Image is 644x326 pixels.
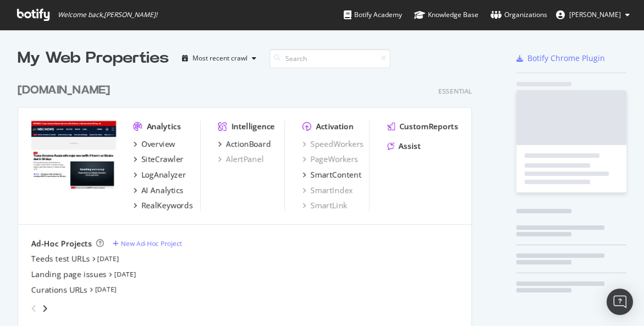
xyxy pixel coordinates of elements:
[141,200,193,211] div: RealKeywords
[97,254,119,263] a: [DATE]
[344,9,402,20] div: Botify Academy
[18,82,110,98] div: [DOMAIN_NAME]
[192,55,247,62] div: Most recent crawl
[18,47,169,69] div: My Web Properties
[527,53,605,64] div: Botify Chrome Plugin
[41,303,49,314] div: angle-right
[31,253,90,264] a: Teeds test URLs
[141,185,184,196] div: AI Analytics
[399,141,421,152] div: Assist
[31,269,107,280] a: Landing page issues
[114,269,136,279] a: [DATE]
[387,121,458,132] a: CustomReports
[58,10,157,19] span: Welcome back, [PERSON_NAME] !
[141,154,184,165] div: SiteCrawler
[302,185,353,196] a: SmartIndex
[178,49,261,67] button: Most recent crawl
[134,139,175,150] a: Overview
[134,154,184,165] a: SiteCrawler
[387,141,421,152] a: Assist
[27,300,41,317] div: angle-left
[121,239,182,248] div: New Ad-Hoc Project
[31,284,87,295] a: Curations URLs
[310,169,361,180] div: SmartContent
[134,185,184,196] a: AI Analytics
[302,154,358,165] a: PageWorkers
[516,53,605,64] a: Botify Chrome Plugin
[438,86,472,96] div: Essential
[232,121,275,132] div: Intelligence
[226,139,271,150] div: ActionBoard
[316,121,354,132] div: Activation
[95,285,117,294] a: [DATE]
[31,238,92,249] div: Ad-Hoc Projects
[569,10,621,19] span: Joy Kemp
[302,139,364,150] a: SpeedWorkers
[18,82,114,98] a: [DOMAIN_NAME]
[302,169,361,180] a: SmartContent
[547,6,639,24] button: [PERSON_NAME]
[491,9,547,20] div: Organizations
[141,169,186,180] div: LogAnalyzer
[134,200,193,211] a: RealKeywords
[113,239,182,248] a: New Ad-Hoc Project
[31,121,116,189] img: nbcnews.com
[302,200,347,211] a: SmartLink
[269,49,390,68] input: Search
[141,139,175,150] div: Overview
[414,9,478,20] div: Knowledge Base
[607,289,633,315] div: Open Intercom Messenger
[218,154,264,165] a: AlertPanel
[399,121,458,132] div: CustomReports
[134,169,186,180] a: LogAnalyzer
[147,121,181,132] div: Analytics
[218,139,271,150] a: ActionBoard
